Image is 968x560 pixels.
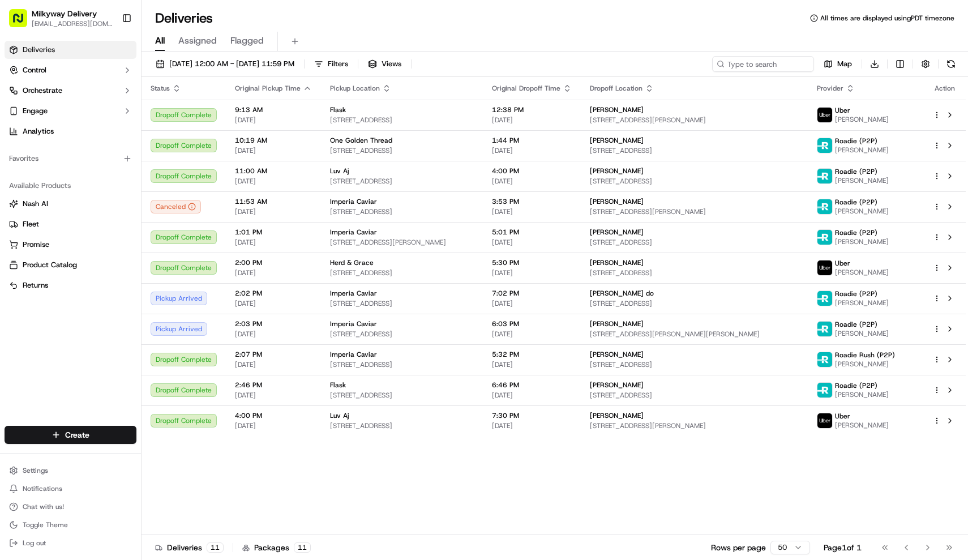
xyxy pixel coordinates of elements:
span: 9:13 AM [235,105,312,114]
span: 2:00 PM [235,258,312,267]
div: Page 1 of 1 [824,542,862,553]
span: [STREET_ADDRESS] [330,299,474,308]
span: Roadie (P2P) [835,136,877,146]
span: Status [151,84,170,93]
span: Flagged [230,34,264,48]
span: Assigned [178,34,217,48]
span: [DATE] [492,360,572,369]
span: Deliveries [23,45,55,55]
span: [STREET_ADDRESS] [590,177,799,186]
span: Pickup Location [330,84,380,93]
span: Luv Aj [330,166,349,176]
a: Product Catalog [9,260,132,270]
img: roadie-logo-v2.jpg [817,199,832,214]
span: 3:53 PM [492,197,572,206]
span: [STREET_ADDRESS][PERSON_NAME] [330,238,474,247]
span: Imperia Caviar [330,228,377,237]
span: Roadie (P2P) [835,167,877,176]
span: 1:44 PM [492,136,572,145]
span: 5:01 PM [492,228,572,237]
span: [DATE] [235,177,312,186]
a: Fleet [9,219,132,229]
span: Flask [330,381,346,390]
span: [STREET_ADDRESS] [330,177,474,186]
span: [PERSON_NAME] [835,421,889,430]
span: [DATE] [492,207,572,216]
button: Filters [309,56,353,72]
img: roadie-logo-v2.jpg [817,230,832,245]
a: Returns [9,280,132,290]
span: [DATE] [235,116,312,125]
span: Imperia Caviar [330,289,377,298]
span: [STREET_ADDRESS] [330,421,474,430]
span: 12:38 PM [492,105,572,114]
button: Engage [5,102,136,120]
div: Packages [242,542,311,553]
img: roadie-logo-v2.jpg [817,138,832,153]
span: Milkyway Delivery [32,8,97,19]
button: Milkyway Delivery[EMAIL_ADDRESS][DOMAIN_NAME] [5,5,117,32]
span: 5:32 PM [492,350,572,359]
span: [DATE] [235,238,312,247]
div: Favorites [5,149,136,168]
span: 5:30 PM [492,258,572,267]
span: Notifications [23,484,62,493]
button: Returns [5,276,136,294]
span: [PERSON_NAME] [835,207,889,216]
input: Type to search [712,56,814,72]
div: Action [933,84,957,93]
span: Roadie (P2P) [835,320,877,329]
span: Flask [330,105,346,114]
div: Deliveries [155,542,224,553]
img: roadie-logo-v2.jpg [817,322,832,336]
span: [STREET_ADDRESS][PERSON_NAME][PERSON_NAME] [590,330,799,339]
span: All [155,34,165,48]
span: [STREET_ADDRESS] [590,360,799,369]
button: Refresh [943,56,959,72]
span: Provider [817,84,843,93]
span: One Golden Thread [330,136,392,145]
span: [STREET_ADDRESS] [330,116,474,125]
span: [PERSON_NAME] [835,390,889,399]
button: Control [5,61,136,79]
span: [DATE] [235,207,312,216]
span: Dropoff Location [590,84,643,93]
img: uber-new-logo.jpeg [817,108,832,122]
span: [PERSON_NAME] [590,136,644,145]
a: Analytics [5,122,136,140]
span: [DATE] [492,268,572,277]
button: Map [819,56,857,72]
span: Roadie (P2P) [835,289,877,298]
span: 2:03 PM [235,319,312,328]
button: Create [5,426,136,444]
span: 2:07 PM [235,350,312,359]
span: Create [65,429,89,441]
span: [DATE] [235,268,312,277]
button: [EMAIL_ADDRESS][DOMAIN_NAME] [32,19,113,28]
span: [DATE] [492,146,572,155]
span: [PERSON_NAME] [835,329,889,338]
span: [DATE] [492,177,572,186]
img: uber-new-logo.jpeg [817,413,832,428]
button: Canceled [151,200,201,213]
span: [DATE] [235,299,312,308]
a: Deliveries [5,41,136,59]
span: Original Dropoff Time [492,84,560,93]
span: [DATE] [492,116,572,125]
span: Herd & Grace [330,258,374,267]
span: 7:30 PM [492,411,572,420]
span: 1:01 PM [235,228,312,237]
span: 6:03 PM [492,319,572,328]
span: [PERSON_NAME] [590,228,644,237]
span: Filters [328,59,348,69]
span: 7:02 PM [492,289,572,298]
span: [STREET_ADDRESS][PERSON_NAME] [590,207,799,216]
span: [DATE] [492,421,572,430]
button: Nash AI [5,195,136,213]
span: 4:00 PM [235,411,312,420]
button: [DATE] 12:00 AM - [DATE] 11:59 PM [151,56,299,72]
a: Promise [9,240,132,250]
button: Log out [5,535,136,551]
